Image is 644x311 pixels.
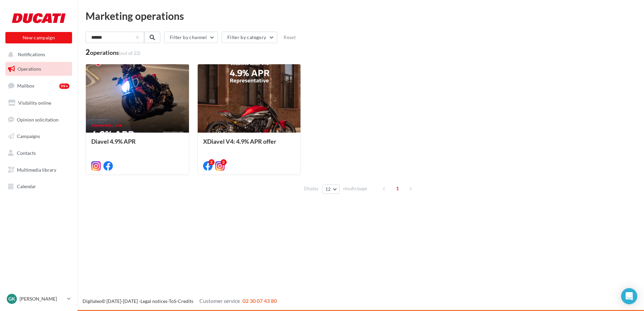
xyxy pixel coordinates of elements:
[325,186,331,192] span: 12
[83,298,102,304] a: Digitaleo
[8,296,15,302] span: GK
[17,167,56,173] span: Multimedia library
[17,83,34,89] span: Mailbox
[83,298,277,304] span: © [DATE]-[DATE] - - -
[18,66,41,72] span: Operations
[17,116,59,122] span: Opinion solicitation
[164,32,218,43] button: Filter by channel
[5,32,72,43] button: New campaign
[4,78,73,93] a: Mailbox99+
[4,163,73,177] a: Multimedia library
[199,298,240,304] span: Customer service
[4,146,73,160] a: Contacts
[621,288,637,304] div: Open Intercom Messenger
[17,183,36,189] span: Calendar
[4,179,73,194] a: Calendar
[91,138,184,151] div: Diavel 4.9% APR
[169,298,176,304] a: ToS
[17,150,36,156] span: Contacts
[17,133,40,139] span: Campaigns
[4,96,73,110] a: Visibility online
[392,183,403,194] span: 1
[243,298,277,304] span: 02 30 07 43 80
[119,50,140,56] span: (out of 22)
[18,100,51,106] span: Visibility online
[322,184,340,194] button: 12
[59,83,69,89] div: 99+
[4,129,73,143] a: Campaigns
[222,32,277,43] button: Filter by category
[18,52,45,58] span: Notifications
[203,138,295,145] div: XDiavel V4: 4.9% APR offer
[140,298,167,304] a: Legal notices
[4,62,73,76] a: Operations
[281,33,298,41] button: Reset
[5,292,72,305] a: GK [PERSON_NAME]
[208,159,215,165] div: 2
[20,296,64,302] p: [PERSON_NAME]
[90,49,140,56] div: operations
[178,298,193,304] a: Credits
[304,185,319,192] span: Display
[221,159,227,165] div: 2
[4,113,73,127] a: Opinion solicitation
[343,185,367,192] span: results/page
[86,11,636,21] div: Marketing operations
[86,48,140,56] div: 2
